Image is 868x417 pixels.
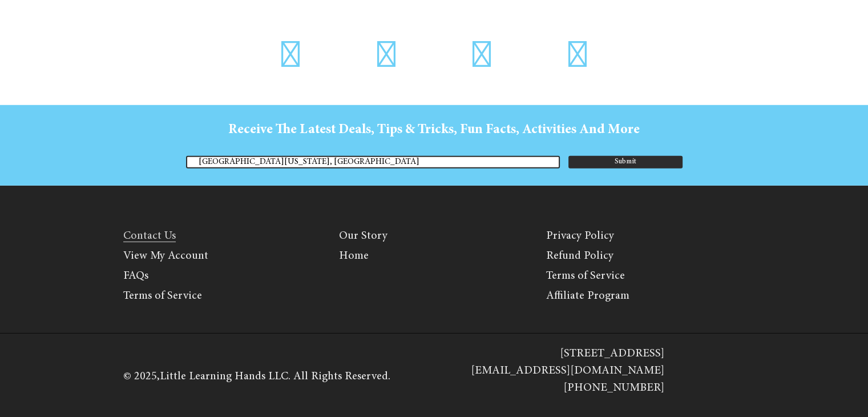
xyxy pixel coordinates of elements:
[546,230,614,242] a: Privacy Policy
[160,371,288,382] a: Little Learning Hands LLC
[339,250,369,262] a: Home
[546,250,613,262] a: Refund Policy
[615,158,636,166] span: Submit
[123,230,176,242] a: Contact Us
[546,270,625,282] a: Terms of Service
[568,156,683,169] button: Submit
[563,382,664,394] a: [PHONE_NUMBER]
[123,290,202,302] a: Terms of Service
[186,156,560,169] input: Please Enter Your Email Address
[339,230,387,242] a: Our Story
[228,123,640,137] span: Receive the latest deals, tips & tricks, fun facts, activities and more
[471,345,664,396] p: [STREET_ADDRESS]
[546,290,629,302] a: Affiliate Program
[471,365,664,376] a: [EMAIL_ADDRESS][DOMAIN_NAME]
[123,368,390,385] div: © 2025, . All Rights Reserved.
[123,250,208,262] a: View My Account
[123,270,148,282] a: FAQs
